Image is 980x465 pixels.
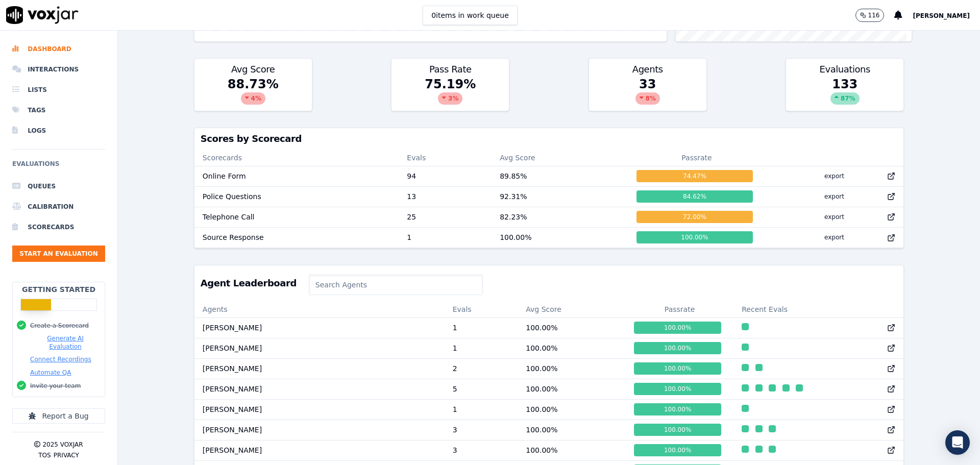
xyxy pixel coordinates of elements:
a: Lists [12,80,105,100]
div: 75.19 % [391,76,509,111]
a: Tags [12,100,105,120]
td: 100.00 % [518,379,626,399]
a: Calibration [12,197,105,217]
button: export [816,168,852,184]
th: Avg Score [518,301,626,317]
td: 1 [399,227,492,248]
button: export [816,188,852,205]
h6: Evaluations [12,158,105,176]
div: Open Intercom Messenger [945,430,970,455]
td: 100.00 % [518,420,626,440]
th: Passrate [626,301,733,317]
th: Agents [194,301,445,317]
td: [PERSON_NAME] [194,440,445,460]
p: 2025 Voxjar [42,440,83,449]
th: Recent Evals [733,301,903,317]
div: 8 % [635,92,660,105]
button: Create a Scorecard [30,322,89,330]
button: Privacy [54,451,79,459]
div: 100.00 % [634,403,721,415]
td: 1 [445,399,518,420]
button: export [816,209,852,225]
div: 100.00 % [634,322,721,334]
li: Dashboard [12,39,105,59]
a: Queues [12,176,105,197]
td: 100.00 % [518,338,626,358]
td: 100.00 % [518,317,626,338]
td: Telephone Call [194,207,399,227]
div: 100.00 % [634,424,721,436]
th: Scorecards [194,150,399,166]
h3: Scores by Scorecard [201,134,897,143]
td: 1 [445,317,518,338]
h3: Pass Rate [398,65,503,74]
button: export [816,229,852,246]
td: 89.85 % [492,166,628,186]
td: [PERSON_NAME] [194,317,445,338]
div: 33 [589,76,706,111]
span: [PERSON_NAME] [913,12,970,19]
td: 3 [445,440,518,460]
button: Automate QA [30,369,71,377]
button: 0items in work queue [423,6,518,25]
td: 94 [399,166,492,186]
h3: Evaluations [792,65,897,74]
div: 84.62 % [636,190,753,203]
div: 100.00 % [634,342,721,354]
button: Report a Bug [12,408,105,424]
a: Scorecards [12,217,105,237]
input: Search Agents [309,275,483,295]
td: [PERSON_NAME] [194,420,445,440]
td: 3 [445,420,518,440]
th: Avg Score [492,150,628,166]
button: 116 [855,9,885,22]
button: Start an Evaluation [12,246,105,262]
td: 1 [445,338,518,358]
a: Interactions [12,59,105,80]
div: 3 % [438,92,462,105]
td: [PERSON_NAME] [194,379,445,399]
p: 116 [868,11,880,19]
td: [PERSON_NAME] [194,338,445,358]
div: 100.00 % [634,383,721,395]
div: 88.73 % [194,76,312,111]
div: 87 % [830,92,860,105]
td: Source Response [194,227,399,248]
button: Generate AI Evaluation [30,334,101,351]
div: 100.00 % [634,444,721,456]
td: 13 [399,186,492,207]
td: Online Form [194,166,399,186]
button: [PERSON_NAME] [913,9,980,21]
div: 72.00 % [636,211,753,223]
h3: Agent Leaderboard [201,279,297,288]
td: 5 [445,379,518,399]
td: 25 [399,207,492,227]
h2: Getting Started [22,284,95,295]
td: 100.00 % [518,358,626,379]
td: [PERSON_NAME] [194,358,445,379]
button: TOS [38,451,51,459]
td: 2 [445,358,518,379]
td: 100.00 % [518,399,626,420]
div: 74.47 % [636,170,753,182]
button: 116 [855,9,895,22]
img: voxjar logo [6,6,79,24]
a: Logs [12,120,105,141]
th: Evals [399,150,492,166]
td: [PERSON_NAME] [194,399,445,420]
h3: Agents [595,65,700,74]
div: 100.00 % [636,231,753,243]
div: 4 % [241,92,265,105]
td: Police Questions [194,186,399,207]
button: Invite your team [30,382,81,390]
button: Connect Recordings [30,355,91,363]
h3: Avg Score [201,65,306,74]
th: Passrate [628,150,765,166]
